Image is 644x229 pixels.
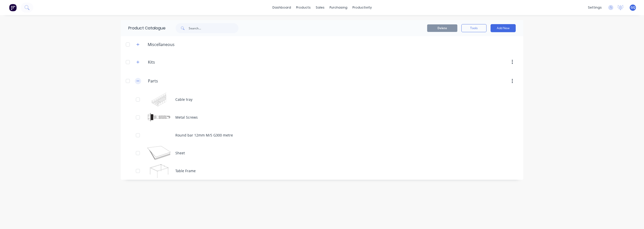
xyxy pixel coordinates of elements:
[427,24,457,32] button: Delete
[121,126,523,144] div: Round bar 12mm M/S G300 metre
[189,23,238,33] input: Search...
[121,108,523,126] div: Metal ScrewsMetal Screws
[491,24,516,32] button: Add New
[350,4,374,11] div: productivity
[631,5,635,10] span: GQ
[148,78,208,84] input: Enter category name
[144,41,179,48] div: Miscellaneous
[270,4,294,11] a: dashboard
[148,59,208,65] input: Enter category name
[313,4,327,11] div: sales
[461,24,487,32] button: Tools
[294,4,313,11] div: products
[121,144,523,162] div: SheetSheet
[121,90,523,108] div: Cable trayCable tray
[327,4,350,11] div: purchasing
[9,4,17,11] img: Factory
[585,4,604,11] div: settings
[121,20,166,36] div: Product Catalogue
[121,162,523,180] div: Table FrameTable Frame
